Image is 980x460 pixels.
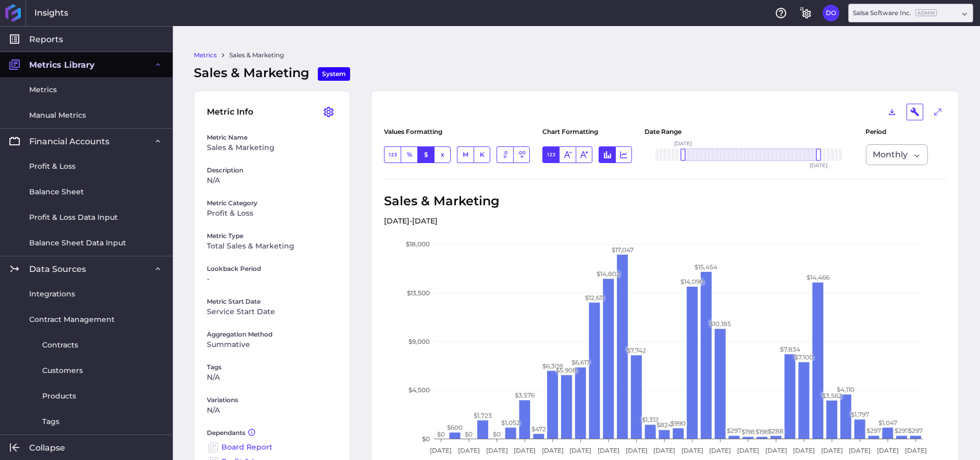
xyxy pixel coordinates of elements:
div: System [318,67,350,81]
ins: Admin [915,9,937,16]
span: Reports [29,34,63,45]
tspan: $6,617 [572,358,590,366]
title: Metric Type [207,231,337,241]
tspan: $4,500 [408,386,430,394]
tspan: $1,312 [642,416,659,424]
tspan: $297 [866,427,881,434]
button: User Menu [320,104,337,120]
tspan: [DATE] [793,446,815,454]
tspan: [DATE] [737,446,759,454]
tspan: $1,047 [878,419,897,427]
tspan: [DATE] [905,446,927,454]
span: Profit & Loss [29,161,76,172]
tspan: $288 [768,427,784,435]
span: Collapse [29,442,65,453]
tspan: $7,742 [627,346,646,354]
tspan: [DATE] [877,446,899,454]
tspan: $1,797 [851,411,869,418]
tspan: $12,611 [585,294,604,302]
div: Values Formatting [384,129,442,135]
tspan: $17,047 [612,246,634,254]
title: Metric Name [207,133,337,142]
tspan: [DATE] [569,446,591,454]
div: Summative [207,324,337,356]
span: [DATE] [810,163,827,168]
tspan: $472 [531,425,546,433]
tspan: [DATE] [458,446,480,454]
tspan: [DATE] [821,446,843,454]
tspan: $297 [727,427,741,434]
button: K [474,146,490,163]
button: x [434,146,451,163]
title: Metric Start Date [207,297,337,306]
tspan: $5,908 [556,366,577,374]
div: Chart Formatting [542,129,598,135]
title: Dependants [207,428,337,439]
tspan: $1,052 [501,419,520,427]
span: Customers [42,365,83,376]
tspan: $297 [908,427,923,434]
button: General Settings [798,5,814,21]
tspan: $7,834 [780,345,800,353]
tspan: $3,576 [515,391,535,399]
tspan: $297 [895,427,909,434]
button: M [457,146,474,163]
span: Balance Sheet [29,187,84,197]
tspan: $0 [422,435,430,443]
tspan: $3,562 [822,392,842,400]
div: Sales & Marketing [194,64,350,82]
title: Variations [207,395,337,405]
span: Products [42,391,76,402]
tspan: $600 [447,424,463,431]
a: Board Report [221,442,272,452]
tspan: $7,100 [795,353,813,361]
tspan: [DATE] [681,446,703,454]
tspan: $15,454 [694,263,717,271]
span: Financial Accounts [29,136,109,147]
tspan: $198 [755,428,769,436]
div: Dropdown select [848,4,973,22]
tspan: [DATE] [653,446,675,454]
title: Description [207,166,337,175]
tspan: $14,466 [807,273,830,281]
div: N/A [207,389,337,422]
a: Sales & Marketing [229,51,284,60]
span: Integrations [29,289,75,300]
title: Lookback Period [207,264,337,273]
button: $ [417,146,434,163]
div: Period [865,129,907,135]
tspan: $1,723 [474,412,492,419]
tspan: [DATE] [486,446,508,454]
button: % [401,146,417,163]
tspan: $990 [671,419,686,427]
span: Contracts [42,340,78,351]
div: Sales & Marketing [384,192,500,227]
div: Service Start Date [207,291,337,324]
div: Total Sales & Marketing [207,225,337,258]
title: Tags [207,363,337,372]
span: Tags [42,416,59,427]
span: Data Sources [29,264,86,275]
tspan: [DATE] [849,446,871,454]
div: Date Range [644,129,686,135]
tspan: [DATE] [430,446,452,454]
span: Metric Info [207,106,253,118]
tspan: [DATE] [626,446,648,454]
tspan: $10,185 [710,320,731,328]
div: Dropdown select [866,144,928,165]
tspan: $9,000 [408,338,430,345]
tspan: [DATE] [598,446,619,454]
tspan: $6,308 [542,362,563,370]
span: Monthly [873,148,908,161]
tspan: $14,090 [680,278,704,285]
tspan: $198 [741,428,755,436]
span: Manual Metrics [29,110,86,121]
tspan: $0 [465,430,473,438]
div: N/A [207,159,337,192]
p: [DATE] - [DATE] [384,215,500,227]
span: Profit & Loss Data Input [29,212,118,223]
tspan: $14,802 [597,270,620,278]
tspan: $824 [656,421,672,429]
a: Metrics [194,51,217,60]
title: Aggregation Method [207,330,337,339]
